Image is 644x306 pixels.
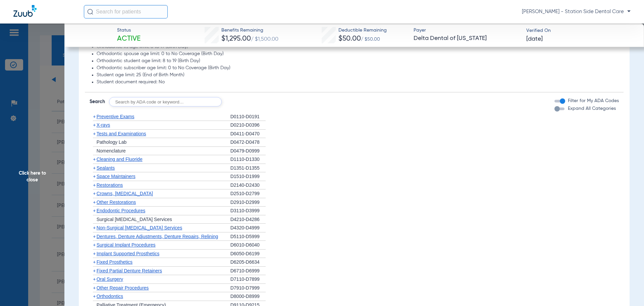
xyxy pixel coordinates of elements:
[230,232,266,241] div: D5110-D5999
[526,35,543,43] span: [DATE]
[97,131,146,136] span: Tests and Examinations
[221,27,278,34] span: Benefits Remaining
[93,191,96,196] span: +
[93,276,96,282] span: +
[526,27,633,34] span: Verified On
[97,191,153,196] span: Crowns, [MEDICAL_DATA]
[414,27,521,34] span: Payer
[522,8,631,15] span: [PERSON_NAME] - Station Side Dental Care
[97,200,136,205] span: Other Restorations
[97,225,182,230] span: Non-Surgical [MEDICAL_DATA] Services
[230,147,266,156] div: D0479-D0999
[568,106,616,111] span: Expand All Categories
[87,9,93,15] img: Search Icon
[414,34,521,43] span: Delta Dental of [US_STATE]
[230,284,266,293] div: D7910-D7999
[97,157,143,162] span: Cleaning and Fluoride
[230,130,266,138] div: D0411-D0470
[230,155,266,164] div: D1110-D1330
[97,234,218,239] span: Dentures, Denture Adjustments, Denture Repairs, Relining
[93,285,96,291] span: +
[97,285,149,291] span: Other Repair Procedures
[117,34,141,44] span: Active
[97,242,156,248] span: Surgical Implant Procedures
[230,207,266,215] div: D3110-D3999
[97,58,619,64] li: Orthodontic student age limit: 8 to 19 (Birth Day)
[230,164,266,173] div: D1351-D1355
[93,200,96,205] span: +
[97,182,123,188] span: Restorations
[230,224,266,232] div: D4320-D4999
[93,174,96,179] span: +
[97,251,160,256] span: Implant Supported Prosthetics
[97,114,135,119] span: Preventive Exams
[230,275,266,284] div: D7110-D7899
[221,35,251,42] span: $1,295.00
[93,251,96,256] span: +
[97,208,146,213] span: Endodontic Procedures
[97,174,136,179] span: Space Maintainers
[230,292,266,301] div: D8000-D8999
[97,276,123,282] span: Oral Surgery
[97,268,162,273] span: Fixed Partial Denture Retainers
[90,98,105,105] span: Search
[338,27,387,34] span: Deductible Remaining
[97,148,126,154] span: Nomenclature
[230,138,266,147] div: D0472-D0478
[93,234,96,239] span: +
[93,157,96,162] span: +
[230,250,266,258] div: D6050-D6199
[230,172,266,181] div: D1510-D1999
[93,114,96,119] span: +
[93,294,96,299] span: +
[97,165,115,171] span: Sealants
[230,267,266,275] div: D6710-D6999
[567,97,619,104] label: Filter for My ADA Codes
[361,37,380,42] span: / $50.00
[97,51,619,57] li: Orthodontic spouse age limit: 0 to No Coverage (Birth Day)
[93,131,96,136] span: +
[117,27,141,34] span: Status
[93,208,96,213] span: +
[93,268,96,273] span: +
[13,5,37,17] img: Zuub Logo
[97,294,123,299] span: Orthodontics
[93,165,96,171] span: +
[93,225,96,230] span: +
[97,217,172,222] span: Surgical [MEDICAL_DATA] Services
[97,259,132,265] span: Fixed Prosthetics
[97,139,127,145] span: Pathology Lab
[230,258,266,267] div: D6205-D6634
[93,182,96,188] span: +
[97,65,619,71] li: Orthodontic subscriber age limit: 0 to No Coverage (Birth Day)
[230,241,266,250] div: D6010-D6040
[93,242,96,248] span: +
[230,215,266,224] div: D4210-D4286
[251,37,278,42] span: / $1,500.00
[93,122,96,128] span: +
[93,259,96,265] span: +
[230,181,266,190] div: D2140-D2430
[230,113,266,121] div: D0110-D0191
[97,79,619,85] li: Student document required: No
[230,121,266,130] div: D0210-D0396
[97,72,619,78] li: Student age limit: 25 (End of Birth Month)
[97,122,110,128] span: X-rays
[338,35,361,42] span: $50.00
[84,5,168,18] input: Search for patients
[109,97,222,106] input: Search by ADA code or keyword…
[230,189,266,198] div: D2510-D2799
[230,198,266,207] div: D2910-D2999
